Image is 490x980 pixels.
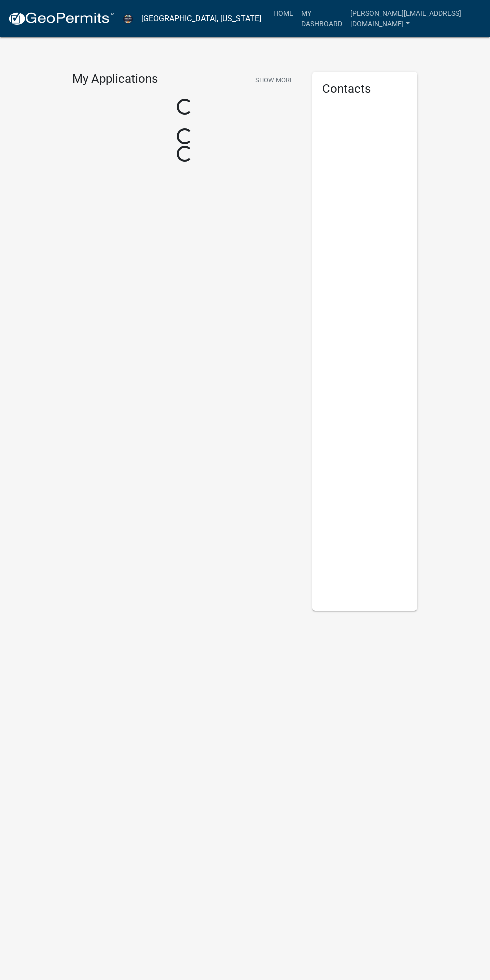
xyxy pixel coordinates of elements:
h5: Contacts [322,82,407,96]
a: Home [269,4,297,23]
a: [GEOGRAPHIC_DATA], [US_STATE] [141,10,261,27]
button: Show More [251,72,297,88]
a: [PERSON_NAME][EMAIL_ADDRESS][DOMAIN_NAME] [346,4,482,33]
img: Warren County, Iowa [123,14,133,24]
h4: My Applications [72,72,158,87]
a: My Dashboard [297,4,346,33]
